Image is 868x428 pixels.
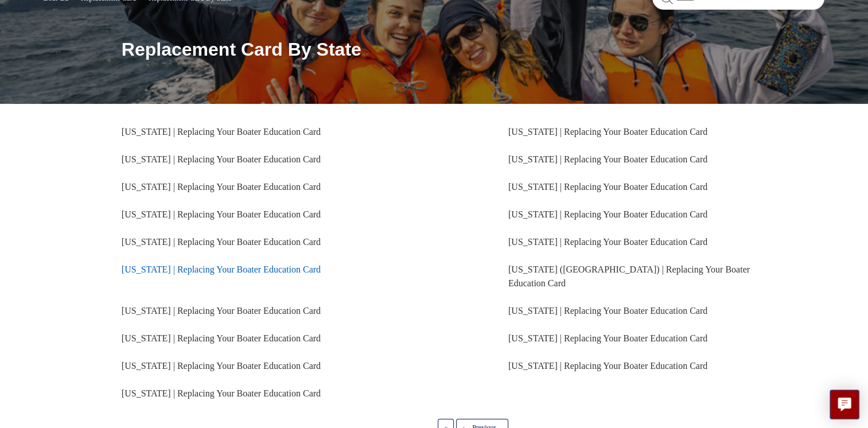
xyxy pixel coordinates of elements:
a: [US_STATE] | Replacing Your Boater Education Card [122,154,321,164]
a: [US_STATE] | Replacing Your Boater Education Card [122,237,321,247]
a: [US_STATE] | Replacing Your Boater Education Card [508,237,707,247]
a: [US_STATE] | Replacing Your Boater Education Card [122,306,321,316]
a: [US_STATE] | Replacing Your Boater Education Card [122,264,321,274]
a: [US_STATE] | Replacing Your Boater Education Card [122,127,321,137]
a: [US_STATE] | Replacing Your Boater Education Card [508,209,707,219]
a: [US_STATE] | Replacing Your Boater Education Card [122,388,321,398]
a: [US_STATE] | Replacing Your Boater Education Card [508,333,707,343]
a: [US_STATE] ([GEOGRAPHIC_DATA]) | Replacing Your Boater Education Card [508,264,750,288]
a: [US_STATE] | Replacing Your Boater Education Card [508,306,707,316]
button: Live chat [830,390,859,419]
h1: Replacement Card By State [122,36,825,63]
a: [US_STATE] | Replacing Your Boater Education Card [508,361,707,371]
a: [US_STATE] | Replacing Your Boater Education Card [122,182,321,192]
a: [US_STATE] | Replacing Your Boater Education Card [122,333,321,343]
a: [US_STATE] | Replacing Your Boater Education Card [508,127,707,137]
a: [US_STATE] | Replacing Your Boater Education Card [122,209,321,219]
a: [US_STATE] | Replacing Your Boater Education Card [122,361,321,371]
a: [US_STATE] | Replacing Your Boater Education Card [508,182,707,192]
a: [US_STATE] | Replacing Your Boater Education Card [508,154,707,164]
